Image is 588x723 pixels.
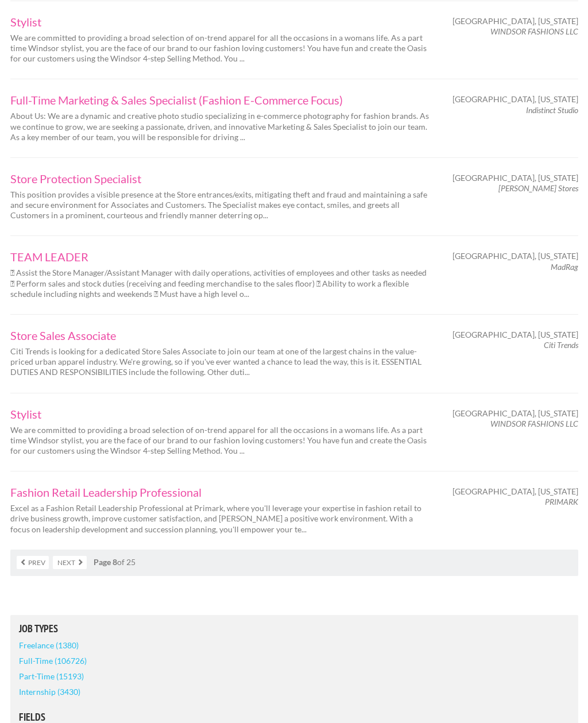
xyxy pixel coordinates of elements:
[10,111,431,143] p: About Us: We are a dynamic and creative photo studio specializing in e-commerce photography for f...
[10,330,431,342] a: Store Sales Associate
[19,638,79,654] a: Freelance (1380)
[452,487,578,497] span: [GEOGRAPHIC_DATA], [US_STATE]
[19,685,80,700] a: Internship (3430)
[526,106,578,115] em: Indistinct Studio
[10,17,431,28] a: Stylist
[10,252,431,263] a: TEAM LEADER
[452,17,578,27] span: [GEOGRAPHIC_DATA], [US_STATE]
[10,504,431,535] p: Excel as a Fashion Retail Leadership Professional at Primark, where you'll leverage your expertis...
[10,173,431,185] a: Store Protection Specialist
[10,426,431,457] p: We are committed to providing a broad selection of on-trend apparel for all the occasions in a wo...
[490,419,578,429] em: WINDSOR FASHIONS LLC
[19,624,570,635] h5: Job Types
[545,497,578,507] em: PRIMARK
[53,556,87,570] a: Next
[452,173,578,184] span: [GEOGRAPHIC_DATA], [US_STATE]
[490,27,578,37] em: WINDSOR FASHIONS LLC
[10,190,431,222] p: This position provides a visible presence at the Store entrances/exits, mitigating theft and frau...
[19,713,570,723] h5: Fields
[10,268,431,300] p:  Assist the Store Manager/Assistant Manager with daily operations, activities of employees and o...
[94,558,117,567] strong: Page 8
[10,409,431,420] a: Stylist
[17,556,49,570] a: Prev
[10,347,431,378] p: Citi Trends is looking for a dedicated Store Sales Associate to join our team at one of the large...
[10,550,578,577] nav: of 25
[551,262,578,272] em: MadRag
[452,409,578,419] span: [GEOGRAPHIC_DATA], [US_STATE]
[19,669,84,685] a: Part-Time (15193)
[498,184,578,194] em: [PERSON_NAME] Stores
[452,330,578,341] span: [GEOGRAPHIC_DATA], [US_STATE]
[10,33,431,65] p: We are committed to providing a broad selection of on-trend apparel for all the occasions in a wo...
[452,95,578,105] span: [GEOGRAPHIC_DATA], [US_STATE]
[10,95,431,106] a: Full-Time Marketing & Sales Specialist (Fashion E-Commerce Focus)
[19,654,87,669] a: Full-Time (106726)
[10,487,431,498] a: Fashion Retail Leadership Professional
[544,341,578,350] em: Citi Trends
[452,252,578,262] span: [GEOGRAPHIC_DATA], [US_STATE]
